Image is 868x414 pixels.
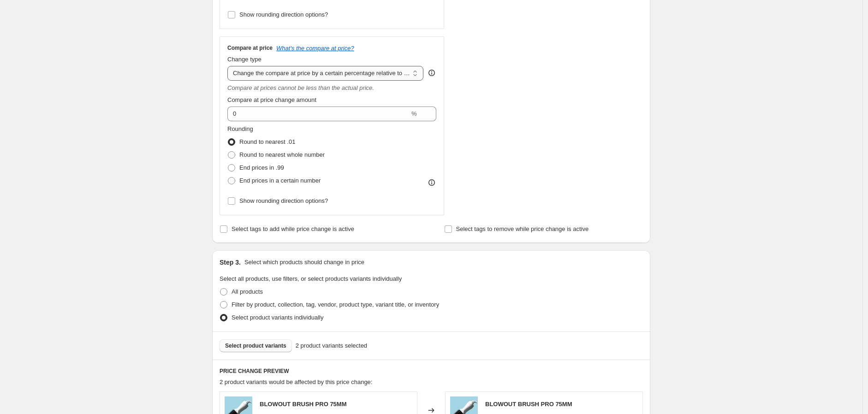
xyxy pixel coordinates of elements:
span: Change type [227,56,262,63]
h6: PRICE CHANGE PREVIEW [220,367,643,375]
span: Filter by product, collection, tag, vendor, product type, variant title, or inventory [232,301,439,308]
span: Select tags to remove while price change is active [456,225,589,232]
span: Compare at price change amount [227,96,316,103]
button: What's the compare at price? [276,45,354,52]
input: 20 [227,106,410,121]
span: Rounding [227,125,253,132]
i: Compare at prices cannot be less than the actual price. [227,84,374,91]
span: BLOWOUT BRUSH PRO 75MM [485,401,572,408]
span: Round to nearest whole number [239,151,325,158]
span: Select product variants individually [232,314,323,321]
span: All products [232,288,263,295]
span: 2 product variants selected [296,341,367,350]
h3: Compare at price [227,44,273,52]
p: Select which products should change in price [244,258,364,267]
span: BLOWOUT BRUSH PRO 75MM [260,401,347,408]
div: help [427,68,436,77]
h2: Step 3. [220,258,241,267]
button: Select product variants [220,339,292,352]
span: Select all products, use filters, or select products variants individually [220,275,402,282]
span: % [411,110,417,117]
span: Select tags to add while price change is active [232,225,354,232]
span: Show rounding direction options? [239,197,328,204]
span: Show rounding direction options? [239,11,328,18]
span: End prices in a certain number [239,177,321,184]
span: End prices in .99 [239,164,284,171]
span: Round to nearest .01 [239,138,295,145]
span: Select product variants [225,342,286,349]
span: 2 product variants would be affected by this price change: [220,379,372,385]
